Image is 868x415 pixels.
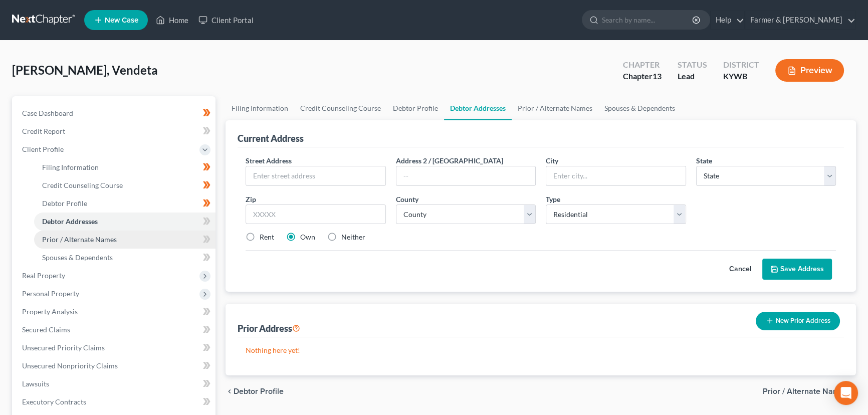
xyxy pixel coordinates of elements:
[260,232,274,242] label: Rent
[238,322,300,334] div: Prior Address
[14,303,215,321] a: Property Analysis
[22,145,64,153] span: Client Profile
[22,343,105,352] span: Unsecured Priority Claims
[723,71,759,82] div: KYWB
[151,11,193,29] a: Home
[512,96,598,120] a: Prior / Alternate Names
[42,235,117,244] span: Prior / Alternate Names
[14,375,215,393] a: Lawsuits
[14,104,215,122] a: Case Dashboard
[14,393,215,411] a: Executory Contracts
[234,387,284,395] span: Debtor Profile
[246,156,292,165] span: Street Address
[105,17,138,24] span: New Case
[653,71,662,81] span: 13
[396,195,418,203] span: County
[14,357,215,375] a: Unsecured Nonpriority Claims
[42,199,87,207] span: Debtor Profile
[14,122,215,140] a: Credit Report
[775,59,844,82] button: Preview
[246,195,256,203] span: Zip
[34,249,215,267] a: Spouses & Dependents
[193,11,259,29] a: Client Portal
[34,194,215,213] a: Debtor Profile
[623,71,662,82] div: Chapter
[623,59,662,71] div: Chapter
[546,156,558,165] span: City
[762,259,832,280] button: Save Address
[22,325,70,334] span: Secured Claims
[300,232,315,242] label: Own
[22,361,118,370] span: Unsecured Nonpriority Claims
[42,163,99,171] span: Filing Information
[14,339,215,357] a: Unsecured Priority Claims
[42,181,123,189] span: Credit Counseling Course
[602,11,694,29] input: Search by name...
[678,59,707,71] div: Status
[226,387,234,395] i: chevron_left
[42,253,113,262] span: Spouses & Dependents
[678,71,707,82] div: Lead
[396,155,503,166] label: Address 2 / [GEOGRAPHIC_DATA]
[34,213,215,231] a: Debtor Addresses
[22,379,49,388] span: Lawsuits
[444,96,512,120] a: Debtor Addresses
[22,307,78,316] span: Property Analysis
[34,158,215,176] a: Filing Information
[711,11,744,29] a: Help
[834,381,858,405] div: Open Intercom Messenger
[341,232,365,242] label: Neither
[763,387,848,395] span: Prior / Alternate Names
[22,109,73,117] span: Case Dashboard
[546,194,560,204] label: Type
[387,96,444,120] a: Debtor Profile
[723,59,759,71] div: District
[226,96,294,120] a: Filing Information
[396,166,536,185] input: --
[246,345,836,355] p: Nothing here yet!
[34,231,215,249] a: Prior / Alternate Names
[546,166,686,185] input: Enter city...
[22,271,65,280] span: Real Property
[763,387,856,395] button: Prior / Alternate Names chevron_right
[14,321,215,339] a: Secured Claims
[246,166,385,185] input: Enter street address
[22,127,65,135] span: Credit Report
[718,259,762,279] button: Cancel
[238,132,304,144] div: Current Address
[246,204,386,225] input: XXXXX
[12,63,158,77] span: [PERSON_NAME], Vendeta
[598,96,681,120] a: Spouses & Dependents
[22,289,79,298] span: Personal Property
[696,156,712,165] span: State
[294,96,387,120] a: Credit Counseling Course
[22,397,86,406] span: Executory Contracts
[226,387,284,395] button: chevron_left Debtor Profile
[34,176,215,194] a: Credit Counseling Course
[756,312,840,330] button: New Prior Address
[42,217,98,226] span: Debtor Addresses
[745,11,855,29] a: Farmer & [PERSON_NAME]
